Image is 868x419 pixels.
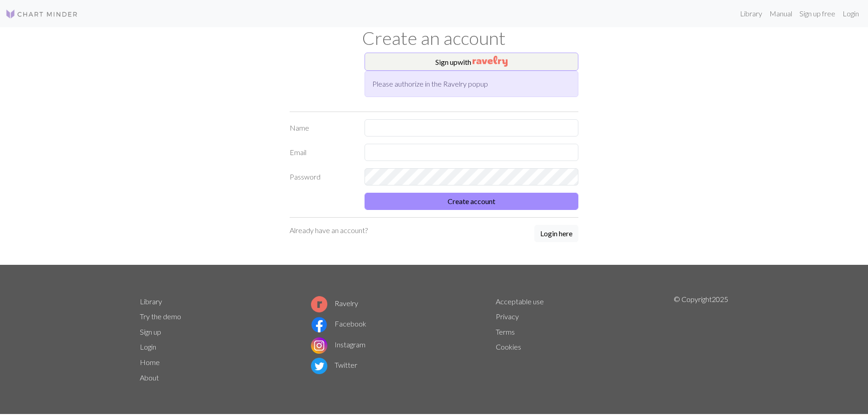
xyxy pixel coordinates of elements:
[284,119,359,136] label: Name
[365,193,578,210] button: Create account
[311,337,327,354] img: Instagram logo
[284,144,359,161] label: Email
[496,342,521,351] a: Cookies
[140,358,160,366] a: Home
[290,225,368,236] p: Already have an account?
[534,225,578,243] a: Login here
[496,297,544,306] a: Acceptable use
[473,56,508,67] img: Ravelry
[365,71,578,97] div: Please authorize in the Ravelry popup
[496,312,519,321] a: Privacy
[796,5,839,23] a: Sign up free
[311,317,327,333] img: Facebook logo
[365,53,578,71] button: Sign upwith
[766,5,796,23] a: Manual
[496,327,515,336] a: Terms
[311,299,358,307] a: Ravelry
[140,297,162,306] a: Library
[284,168,359,185] label: Password
[5,9,78,19] img: Logo
[534,225,578,242] button: Login here
[839,5,863,23] a: Login
[140,373,159,382] a: About
[736,5,766,23] a: Library
[311,340,365,349] a: Instagram
[311,358,327,374] img: Twitter logo
[140,342,156,351] a: Login
[674,294,728,385] p: © Copyright 2025
[311,319,366,328] a: Facebook
[134,27,734,49] h1: Create an account
[140,312,181,321] a: Try the demo
[311,361,357,369] a: Twitter
[311,296,327,312] img: Ravelry logo
[140,327,161,336] a: Sign up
